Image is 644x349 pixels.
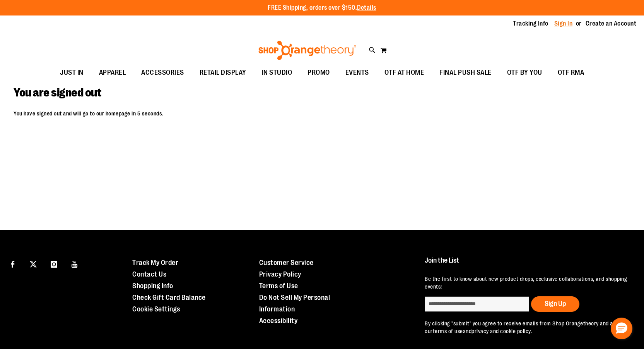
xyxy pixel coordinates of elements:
a: Create an Account [586,19,637,28]
img: Twitter [30,261,37,268]
a: privacy and cookie policy. [471,328,532,334]
span: RETAIL DISPLAY [200,64,246,81]
a: Details [357,4,376,11]
a: terms of use [433,328,463,334]
a: Privacy Policy [259,270,301,278]
span: OTF BY YOU [507,64,542,81]
a: Contact Us [132,270,166,278]
h4: Join the List [425,257,628,271]
a: JUST IN [52,64,91,82]
input: enter email [425,296,529,312]
span: Sign Up [545,300,566,308]
a: Customer Service [259,259,314,266]
a: ACCESSORIES [133,64,192,82]
a: Visit our Youtube page [68,257,82,270]
a: Do Not Sell My Personal Information [259,294,330,313]
span: OTF RMA [558,64,584,81]
a: RETAIL DISPLAY [192,64,254,82]
button: Hello, have a question? Let’s chat. [611,318,632,339]
span: FINAL PUSH SALE [439,64,492,81]
a: APPAREL [91,64,134,82]
a: Accessibility [259,317,298,325]
a: Shopping Info [132,282,173,290]
span: JUST IN [60,64,84,81]
a: Tracking Info [513,19,548,28]
span: EVENTS [345,64,369,81]
a: PROMO [300,64,338,82]
a: OTF RMA [550,64,592,82]
span: You are signed out [14,86,101,99]
a: Visit our Facebook page [6,257,19,270]
a: Cookie Settings [132,305,180,313]
img: Shop Orangetheory [257,41,357,60]
a: EVENTS [338,64,377,82]
a: Visit our X page [27,257,40,270]
a: Visit our Instagram page [47,257,61,270]
span: ACCESSORIES [141,64,184,81]
a: Track My Order [132,259,178,266]
span: APPAREL [99,64,126,81]
a: Sign In [554,19,573,28]
a: OTF AT HOME [377,64,432,82]
span: PROMO [307,64,330,81]
button: Sign Up [531,296,579,312]
a: FINAL PUSH SALE [432,64,499,82]
span: IN STUDIO [262,64,292,81]
a: IN STUDIO [254,64,300,82]
a: OTF BY YOU [499,64,550,82]
p: By clicking "submit" you agree to receive emails from Shop Orangetheory and accept our and [425,320,628,335]
p: You have signed out and will go to our homepage in 5 seconds. [14,110,630,117]
p: Be the first to know about new product drops, exclusive collaborations, and shopping events! [425,275,628,291]
span: OTF AT HOME [384,64,424,81]
a: Terms of Use [259,282,298,290]
a: Check Gift Card Balance [132,294,206,301]
p: FREE Shipping, orders over $150. [268,3,376,12]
